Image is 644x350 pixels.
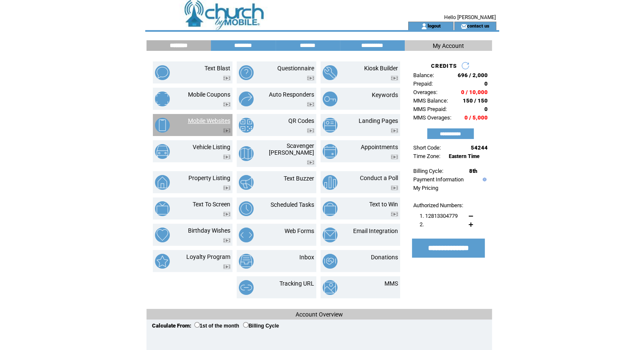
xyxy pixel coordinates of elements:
[353,228,398,234] a: Email Integration
[471,144,488,151] span: 54244
[359,117,398,124] a: Landing Pages
[449,153,480,159] span: Eastern Time
[307,128,314,133] img: video.png
[413,153,440,159] span: Time Zone:
[464,114,488,121] span: 0 / 5,000
[323,92,337,106] img: keywords.png
[223,212,230,217] img: video.png
[239,118,254,133] img: qr-codes.png
[188,117,230,124] a: Mobile Websites
[431,63,457,69] span: CREDITS
[413,144,441,151] span: Short Code:
[288,117,314,124] a: QR Codes
[369,201,398,208] a: Text to Win
[223,238,230,243] img: video.png
[155,118,170,133] img: mobile-websites.png
[279,280,314,287] a: Tracking URL
[391,212,398,217] img: video.png
[269,142,314,156] a: Scavenger [PERSON_NAME]
[484,106,488,112] span: 0
[413,202,463,208] span: Authorized Numbers:
[307,160,314,165] img: video.png
[444,14,496,20] span: Hello [PERSON_NAME]
[413,72,434,78] span: Balance:
[481,178,486,181] img: help.gif
[271,201,314,208] a: Scheduled Tasks
[323,144,337,159] img: appointments.png
[223,76,230,81] img: video.png
[360,175,398,181] a: Conduct a Poll
[361,144,398,150] a: Appointments
[323,201,337,216] img: text-to-win.png
[239,146,254,161] img: scavenger-hunt.png
[413,97,448,104] span: MMS Balance:
[323,65,337,80] img: kiosk-builder.png
[223,102,230,107] img: video.png
[461,23,467,30] img: contact_us_icon.gif
[391,76,398,81] img: video.png
[239,65,254,80] img: questionnaire.png
[307,76,314,81] img: video.png
[323,254,337,269] img: donations.png
[413,106,447,112] span: MMS Prepaid:
[484,81,488,87] span: 0
[323,280,337,295] img: mms.png
[243,323,279,329] label: Billing Cycle
[193,144,230,150] a: Vehicle Listing
[193,201,230,208] a: Text To Screen
[463,97,488,104] span: 150 / 150
[323,175,337,190] img: conduct-a-poll.png
[188,91,230,98] a: Mobile Coupons
[433,42,464,49] span: My Account
[152,322,191,329] span: Calculate From:
[413,185,438,191] a: My Pricing
[296,311,343,318] span: Account Overview
[467,23,489,28] a: contact us
[186,253,230,260] a: Loyalty Program
[155,92,170,106] img: mobile-coupons.png
[243,322,249,328] input: Billing Cycle
[155,254,170,269] img: loyalty-program.png
[299,254,314,261] a: Inbox
[223,264,230,269] img: video.png
[364,65,398,72] a: Kiosk Builder
[284,175,314,182] a: Text Buzzer
[413,89,437,95] span: Overages:
[307,102,314,107] img: video.png
[413,176,464,183] a: Payment Information
[391,186,398,190] img: video.png
[194,322,200,328] input: 1st of the month
[155,201,170,216] img: text-to-screen.png
[239,280,254,295] img: tracking-url.png
[323,228,337,242] img: email-integration.png
[239,254,254,269] img: inbox.png
[372,92,398,98] a: Keywords
[469,168,477,174] span: 8th
[285,228,314,234] a: Web Forms
[194,323,239,329] label: 1st of the month
[188,227,230,234] a: Birthday Wishes
[239,201,254,216] img: scheduled-tasks.png
[188,175,230,181] a: Property Listing
[155,228,170,242] img: birthday-wishes.png
[223,128,230,133] img: video.png
[239,92,254,106] img: auto-responders.png
[420,213,458,219] span: 1. 12813304779
[155,175,170,190] img: property-listing.png
[239,175,254,190] img: text-buzzer.png
[384,280,398,287] a: MMS
[155,65,170,80] img: text-blast.png
[155,144,170,159] img: vehicle-listing.png
[323,118,337,133] img: landing-pages.png
[269,91,314,98] a: Auto Responders
[391,155,398,159] img: video.png
[371,254,398,261] a: Donations
[420,221,424,228] span: 2.
[277,65,314,72] a: Questionnaire
[413,81,433,87] span: Prepaid:
[223,186,230,190] img: video.png
[205,65,230,72] a: Text Blast
[458,72,488,78] span: 696 / 2,000
[223,155,230,159] img: video.png
[461,89,488,95] span: 0 / 10,000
